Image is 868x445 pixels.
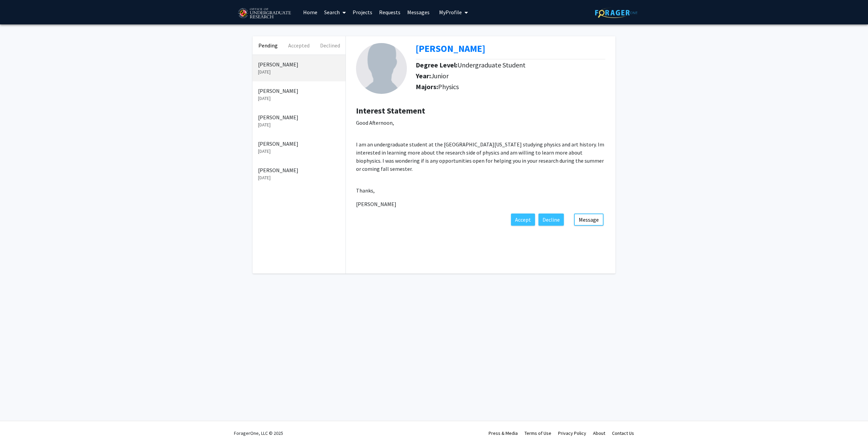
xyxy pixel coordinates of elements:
[438,82,459,91] span: Physics
[416,42,485,55] b: [PERSON_NAME]
[236,5,293,22] img: University of Maryland Logo
[404,0,433,24] a: Messages
[258,68,340,76] p: [DATE]
[439,9,462,16] span: My Profile
[574,214,604,226] button: Message
[356,186,605,195] p: Thanks,
[258,166,340,174] p: [PERSON_NAME]
[416,61,457,69] b: Degree Level:
[315,36,346,55] button: Declined
[489,430,518,436] a: Press & Media
[593,430,605,436] a: About
[511,214,535,226] button: Accept
[258,174,340,181] p: [DATE]
[258,87,340,95] p: [PERSON_NAME]
[525,430,551,436] a: Terms of Use
[376,0,404,24] a: Requests
[349,0,376,24] a: Projects
[416,42,485,55] a: Opens in a new tab
[538,214,564,226] button: Decline
[258,60,340,68] p: [PERSON_NAME]
[356,105,425,116] b: Interest Statement
[558,430,586,436] a: Privacy Policy
[283,36,314,55] button: Accepted
[612,430,634,436] a: Contact Us
[258,148,340,155] p: [DATE]
[258,121,340,128] p: [DATE]
[258,95,340,102] p: [DATE]
[457,61,526,69] span: Undergraduate Student
[356,43,407,94] img: Profile Picture
[595,7,637,18] img: ForagerOne Logo
[356,201,396,207] span: [PERSON_NAME]
[300,0,321,24] a: Home
[234,421,283,445] div: ForagerOne, LLC © 2025
[356,119,605,127] p: Good Afternoon,
[321,0,349,24] a: Search
[416,82,438,91] b: Majors:
[416,72,431,80] b: Year:
[356,140,605,173] p: I am an undergraduate student at the [GEOGRAPHIC_DATA][US_STATE] studying physics and art history...
[258,140,340,148] p: [PERSON_NAME]
[5,414,29,440] iframe: Chat
[253,36,283,55] button: Pending
[258,113,340,121] p: [PERSON_NAME]
[431,72,449,80] span: Junior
